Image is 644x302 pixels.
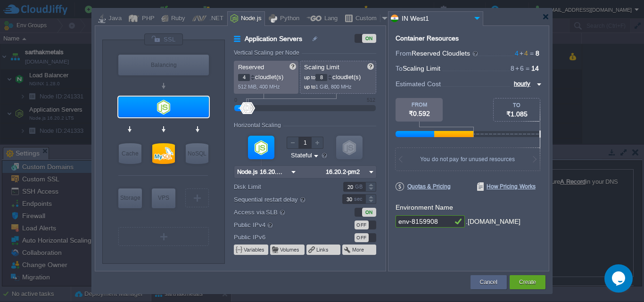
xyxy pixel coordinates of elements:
div: 512 [367,97,375,103]
span: ₹0.592 [409,110,430,117]
label: Disk Limit [234,182,330,192]
label: Environment Name [396,204,453,211]
div: sec [354,195,364,204]
div: Vertical Scaling per Node [234,49,302,56]
div: Create New Layer [185,188,209,207]
span: To [396,65,403,72]
button: Volumes [280,246,300,253]
div: FROM [396,102,443,107]
div: .[DOMAIN_NAME] [466,215,520,228]
div: Balancing [118,55,209,75]
span: = [524,65,531,72]
span: Quotas & Pricing [396,182,451,191]
div: Elastic VPS [152,188,175,208]
iframe: chat widget [604,264,635,293]
span: 6 [514,65,524,72]
button: More [352,246,365,253]
button: Cancel [480,278,497,287]
span: How Pricing Works [477,182,536,191]
div: GB [355,182,364,191]
span: ₹1.085 [506,110,528,118]
div: VPS [152,188,175,207]
label: Sequential restart delay [234,194,330,204]
p: cloudlet(s) [304,71,373,81]
span: From [396,49,412,57]
span: 4 [519,49,528,57]
label: Public IPv6 [234,232,330,242]
div: Cache [119,143,141,164]
span: 8 [536,49,539,57]
div: Container Resources [396,35,459,42]
div: Custom [353,12,380,26]
div: Storage [118,188,142,207]
span: up to [304,74,315,80]
span: 14 [531,65,539,72]
div: ON [362,208,376,217]
span: + [519,49,524,57]
label: Access via SLB [234,207,330,217]
div: Horizontal Scaling [234,122,283,129]
span: = [528,49,536,57]
span: Reserved [238,64,264,71]
div: TO [494,102,540,108]
div: Application Servers [118,97,209,117]
div: Ruby [168,12,185,26]
span: 1 GiB, 800 MHz [315,84,352,90]
button: Create [519,278,536,287]
div: OFF [355,233,369,242]
div: 0 [234,97,237,103]
label: Public IPv4 [234,220,330,230]
span: + [514,65,520,72]
span: Estimated Cost [396,79,441,89]
div: Create New Layer [118,227,209,246]
p: cloudlet(s) [238,71,295,81]
div: PHP [139,12,155,26]
div: Python [277,12,299,26]
div: SQL Databases [152,143,175,164]
span: Scaling Limit [304,64,339,71]
div: Java [106,12,122,26]
div: ON [362,34,376,43]
div: NoSQL Databases [186,143,208,164]
span: Reserved Cloudlets [412,49,479,57]
div: .NET [206,12,223,26]
span: 512 MiB, 400 MHz [238,84,280,90]
button: Variables [244,246,265,253]
span: Scaling Limit [403,65,440,72]
div: Node.js [238,12,262,26]
span: up to [304,84,315,90]
span: 4 [515,49,519,57]
div: Lang [322,12,338,26]
button: Links [316,246,330,253]
div: NoSQL [186,143,208,164]
div: OFF [355,220,369,229]
div: Load Balancer [118,55,209,75]
div: Storage Containers [118,188,142,208]
span: 8 [511,65,514,72]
